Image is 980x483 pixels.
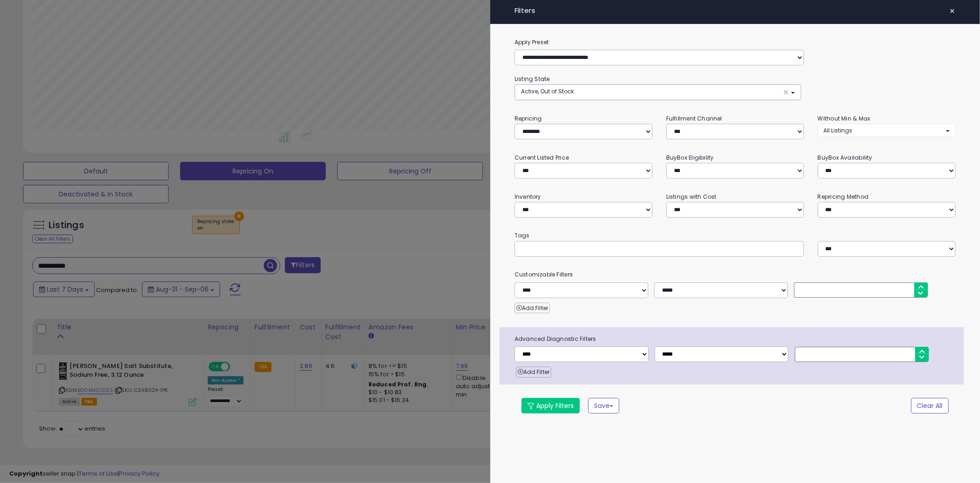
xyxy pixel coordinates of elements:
[521,87,574,95] span: Active, Out of Stock
[818,124,956,137] button: All Listings
[515,75,550,83] small: Listing State
[911,398,949,414] button: Clear All
[508,37,963,47] label: Apply Preset:
[946,5,959,17] button: ×
[508,270,963,280] small: Customizable Filters
[818,115,871,122] small: Without Min & Max
[515,115,542,122] small: Repricing
[666,154,714,161] small: BuyBox Eligibility
[666,115,722,122] small: Fulfillment Channel
[508,334,964,344] span: Advanced Diagnostic Filters
[824,126,853,134] span: All Listings
[783,87,789,97] span: ×
[515,7,956,15] h4: Filters
[515,154,569,161] small: Current Listed Price
[818,154,872,161] small: BuyBox Availability
[521,398,580,414] button: Apply Filters
[515,85,801,100] button: Active, Out of Stock ×
[818,193,869,201] small: Repricing Method
[666,193,717,201] small: Listings with Cost
[950,5,956,17] span: ×
[515,303,550,314] button: Add Filter
[515,193,541,201] small: Inventory
[588,398,619,414] button: Save
[508,230,963,241] small: Tags
[516,367,551,378] button: Add Filter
